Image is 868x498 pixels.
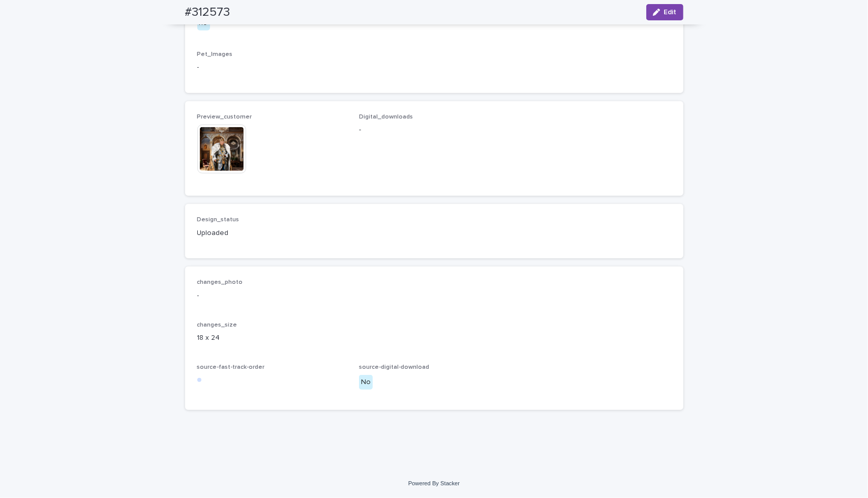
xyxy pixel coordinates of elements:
p: - [197,290,671,301]
div: No [359,375,373,390]
span: Pet_Images [197,51,233,57]
span: Edit [664,9,677,16]
h2: #312573 [185,5,230,20]
p: 18 x 24 [197,333,671,343]
a: Powered By Stacker [408,480,460,486]
span: Preview_customer [197,114,252,120]
p: Uploaded [197,228,347,239]
span: source-digital-download [359,364,429,370]
p: - [197,62,671,73]
button: Edit [646,4,683,20]
span: source-fast-track-order [197,364,265,370]
span: changes_photo [197,279,243,285]
span: Digital_downloads [359,114,413,120]
span: Design_status [197,217,240,223]
span: changes_size [197,322,237,328]
p: - [359,125,509,135]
